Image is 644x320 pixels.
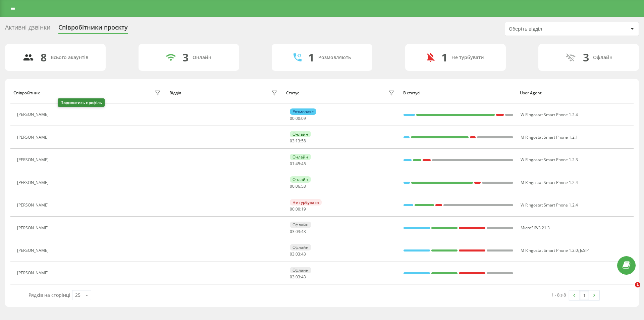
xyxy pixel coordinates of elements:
[17,271,50,275] div: [PERSON_NAME]
[520,91,631,95] div: User Agent
[75,292,80,299] div: 25
[296,229,300,234] span: 03
[521,225,550,231] span: MicroSIP/3.21.3
[621,282,637,298] iframe: Intercom live chat
[290,244,311,250] div: Офлайн
[290,131,311,137] div: Онлайн
[521,247,578,253] span: M Ringostat Smart Phone 1.2.0
[290,206,294,212] span: 00
[290,138,294,144] span: 03
[290,229,294,234] span: 03
[296,161,300,167] span: 45
[17,157,50,162] div: [PERSON_NAME]
[451,55,484,60] div: Не турбувати
[509,26,589,32] div: Оберіть відділ
[301,251,306,257] span: 43
[290,251,294,257] span: 03
[5,24,50,34] div: Активні дзвінки
[51,55,88,60] div: Всього акаунтів
[318,55,351,60] div: Розмовляють
[290,252,306,257] div: : :
[290,183,294,189] span: 00
[13,91,40,95] div: Співробітник
[290,108,316,115] div: Розмовляє
[521,112,578,118] span: W Ringostat Smart Phone 1.2.4
[296,116,300,121] span: 00
[60,100,102,105] font: Подивитись профіль
[290,184,306,189] div: : :
[296,251,300,257] span: 03
[296,274,300,280] span: 03
[521,134,578,140] span: M Ringostat Smart Phone 1.2.1
[17,248,50,253] div: [PERSON_NAME]
[290,116,306,121] div: : :
[308,51,314,64] div: 1
[296,206,300,212] span: 00
[290,274,294,280] span: 03
[17,112,50,117] div: [PERSON_NAME]
[301,274,306,280] span: 43
[17,203,50,208] div: [PERSON_NAME]
[583,51,589,64] div: 3
[551,291,566,298] div: 1 - 8 з 8
[290,154,311,160] div: Онлайн
[193,55,211,60] div: Онлайн
[17,226,50,230] div: [PERSON_NAME]
[579,290,589,300] a: 1
[290,222,311,228] div: Офлайн
[169,91,181,95] div: Відділ
[301,206,306,212] span: 19
[301,183,306,189] span: 53
[58,24,128,34] div: Співробітники проєкту
[635,282,640,287] span: 1
[17,180,50,185] div: [PERSON_NAME]
[29,292,70,298] span: Рядків на сторінці
[290,199,322,205] div: Не турбувати
[286,91,299,95] div: Статус
[301,161,306,167] span: 45
[441,51,447,64] div: 1
[296,138,300,144] span: 13
[301,116,306,121] span: 09
[403,91,514,95] div: В статусі
[301,138,306,144] span: 58
[580,247,589,253] span: JsSIP
[296,183,300,189] span: 06
[41,51,47,64] div: 8
[290,116,294,121] span: 00
[290,267,311,273] div: Офлайн
[290,275,306,279] div: : :
[290,229,306,234] div: : :
[290,139,306,143] div: : :
[593,55,612,60] div: Офлайн
[301,229,306,234] span: 43
[290,161,294,167] span: 01
[521,157,578,163] span: W Ringostat Smart Phone 1.2.3
[182,51,189,64] div: 3
[17,135,50,140] div: [PERSON_NAME]
[521,202,578,208] span: W Ringostat Smart Phone 1.2.4
[290,176,311,183] div: Онлайн
[521,180,578,185] span: M Ringostat Smart Phone 1.2.4
[290,162,306,166] div: : :
[290,207,306,212] div: : :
